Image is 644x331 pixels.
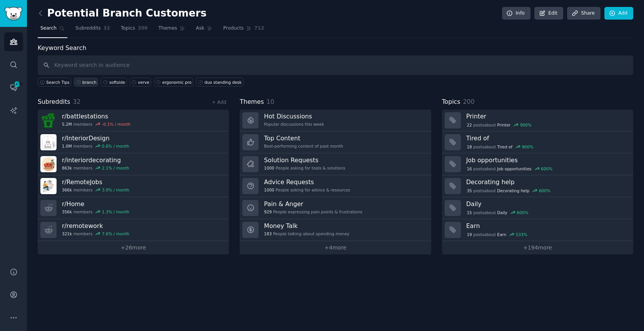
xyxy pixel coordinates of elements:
a: Job opportunities16postsaboutJob opportunities600% [442,153,633,175]
span: 16 [467,166,472,171]
div: post s about [466,231,528,238]
h3: r/ InteriorDesign [62,134,129,142]
div: 0.6 % / month [102,143,129,149]
a: Ask [193,22,215,38]
div: softside [109,80,125,85]
h3: Job opportunities [466,156,628,164]
img: InteriorDesign [40,134,57,150]
a: +26more [38,241,229,254]
span: 366k [62,187,72,193]
h3: r/ Home [62,200,129,208]
span: Topics [121,25,135,32]
a: r/interiordecorating863kmembers2.1% / month [38,153,229,175]
div: verve [138,80,150,85]
div: members [62,209,129,215]
h2: Potential Branch Customers [38,7,207,20]
a: r/battlestations5.2Mmembers-0.1% / month [38,110,229,131]
a: Products712 [220,22,267,38]
img: RemoteJobs [40,178,57,194]
a: Subreddits32 [73,22,113,38]
span: 5.2M [62,121,72,127]
div: 1.3 % / month [102,209,129,215]
div: People expressing pain points & frustrations [264,209,362,215]
div: members [62,143,129,149]
div: 600 % [541,166,552,171]
span: 10 [267,98,274,105]
label: Keyword Search [38,44,86,52]
div: People talking about spending money [264,231,349,236]
h3: Advice Requests [264,178,350,186]
span: 32 [73,98,81,105]
img: battlestations [40,112,57,128]
a: r/InteriorDesign1.0Mmembers0.6% / month [38,131,229,153]
span: Products [223,25,244,32]
span: Search [40,25,57,32]
div: post s about [466,209,529,216]
div: ergonomic pro [162,80,192,85]
a: r/RemoteJobs366kmembers3.9% / month [38,175,229,197]
div: Popular discussions this week [264,121,324,127]
h3: Money Talk [264,222,349,230]
span: 200 [138,25,148,32]
span: Search Tips [46,80,70,85]
a: 1479 [4,78,23,97]
div: post s about [466,165,553,172]
a: +194more [442,241,633,254]
span: 863k [62,165,72,171]
div: post s about [466,121,532,128]
h3: r/ interiordecorating [62,156,129,164]
span: 19 [467,232,472,237]
a: Edit [534,7,563,20]
div: post s about [466,143,534,150]
h3: Solution Requests [264,156,345,164]
h3: Decorating help [466,178,628,186]
span: 1479 [13,82,20,87]
img: interiordecorating [40,156,57,172]
div: Best-performing content of past month [264,143,343,149]
span: Topics [442,97,460,107]
a: r/Home356kmembers1.3% / month [38,197,229,219]
span: 356k [62,209,72,215]
span: Subreddits [75,25,101,32]
span: 929 [264,209,272,215]
a: ergonomic pro [154,78,194,86]
a: Search [38,22,67,38]
h3: Hot Discussions [264,112,324,120]
a: Pain & Anger929People expressing pain points & frustrations [240,197,431,219]
div: 600 % [539,188,551,193]
div: 7.6 % / month [102,231,129,236]
div: post s about [466,187,551,194]
div: duo standing desk [204,80,242,85]
div: 2.1 % / month [102,165,129,171]
span: 1000 [264,187,274,193]
a: verve [130,78,151,86]
a: Decorating help35postsaboutDecorating help600% [442,175,633,197]
span: 18 [467,144,472,150]
a: Hot DiscussionsPopular discussions this week [240,110,431,131]
div: 533 % [516,232,527,237]
a: r/remotework321kmembers7.6% / month [38,219,229,241]
button: Search Tips [38,78,71,86]
h3: Tired of [466,134,628,142]
h3: Printer [466,112,628,120]
span: 321k [62,231,72,236]
h3: Top Content [264,134,343,142]
span: Tired of [497,144,512,150]
h3: r/ battlestations [62,112,130,120]
div: -0.1 % / month [102,121,131,127]
a: Money Talk183People talking about spending money [240,219,431,241]
span: Decorating help [497,188,529,193]
span: Job opportunities [497,166,531,171]
div: branch [82,80,97,85]
h3: Pain & Anger [264,200,362,208]
span: Daily [497,210,507,215]
div: People asking for tools & solutions [264,165,345,171]
span: 35 [467,188,472,193]
a: softside [101,78,127,86]
a: Advice Requests1000People asking for advice & resources [240,175,431,197]
div: People asking for advice & resources [264,187,350,193]
span: 200 [463,98,474,105]
a: Info [502,7,531,20]
span: 32 [103,25,110,32]
div: 3.9 % / month [102,187,129,193]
